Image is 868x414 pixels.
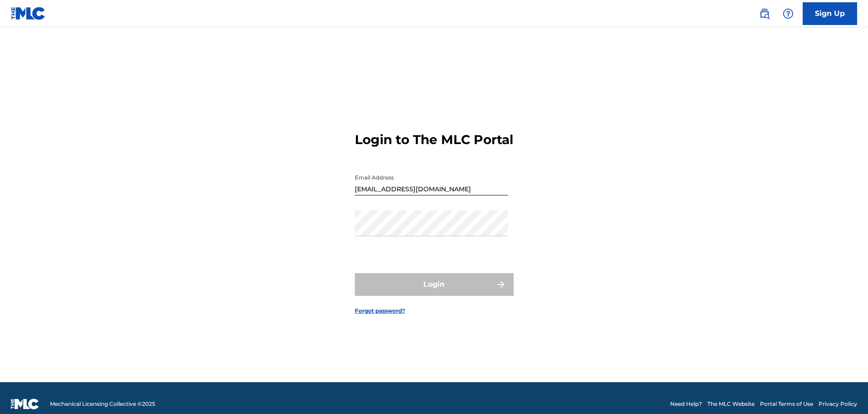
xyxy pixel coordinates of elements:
img: logo [11,399,39,409]
h3: Login to The MLC Portal [355,132,513,148]
img: MLC Logo [11,7,46,20]
div: Help [779,5,797,23]
a: Portal Terms of Use [760,400,813,408]
img: help [783,8,794,19]
a: Need Help? [670,400,702,408]
img: search [759,8,770,19]
a: Forgot password? [355,307,405,315]
span: Mechanical Licensing Collective © 2025 [50,400,155,408]
a: Public Search [755,5,774,23]
a: The MLC Website [707,400,755,408]
a: Privacy Policy [819,400,857,408]
a: Sign Up [803,2,857,25]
